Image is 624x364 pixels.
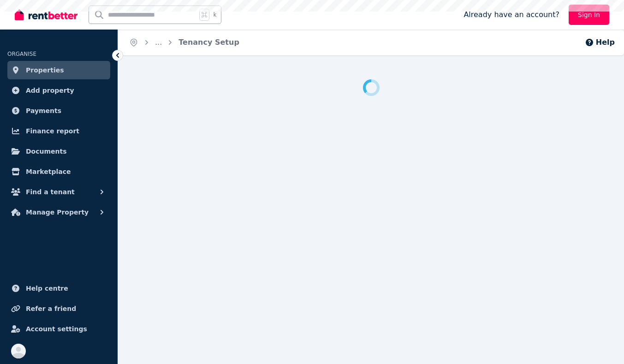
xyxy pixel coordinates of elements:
[7,81,110,100] a: Add property
[585,37,615,48] button: Help
[118,30,250,55] nav: Breadcrumb
[26,186,75,197] span: Find a tenant
[7,299,110,318] a: Refer a friend
[7,101,110,120] a: Payments
[7,279,110,298] a: Help centre
[7,61,110,79] a: Properties
[464,9,559,20] span: Already have an account?
[178,37,239,48] span: Tenancy Setup
[26,105,61,116] span: Payments
[7,203,110,221] button: Manage Property
[26,125,79,137] span: Finance report
[7,122,110,140] a: Finance report
[15,8,77,22] img: RentBetter
[26,323,87,334] span: Account settings
[7,142,110,161] a: Documents
[213,11,216,18] span: k
[569,5,609,25] a: Sign In
[26,283,68,294] span: Help centre
[26,85,74,96] span: Add property
[26,65,64,76] span: Properties
[26,146,67,157] span: Documents
[26,166,71,177] span: Marketplace
[7,183,110,201] button: Find a tenant
[155,38,162,47] a: ...
[7,320,110,338] a: Account settings
[7,51,36,57] span: ORGANISE
[26,207,89,218] span: Manage Property
[26,303,76,314] span: Refer a friend
[7,162,110,181] a: Marketplace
